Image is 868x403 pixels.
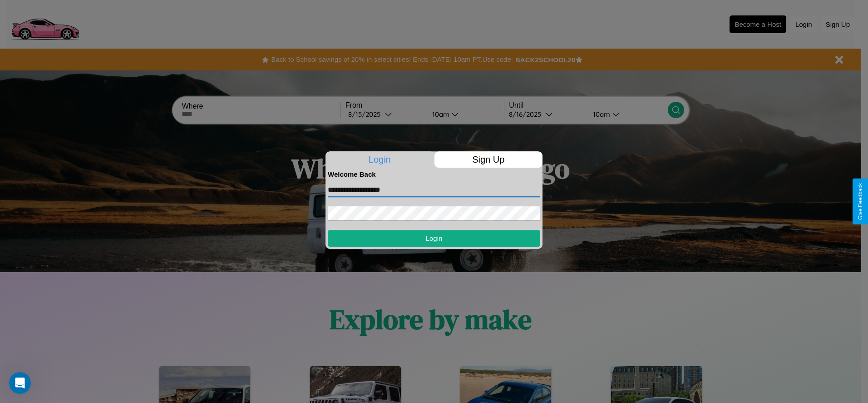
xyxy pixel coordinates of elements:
[328,230,540,247] button: Login
[9,372,31,394] iframe: Intercom live chat
[434,151,543,168] p: Sign Up
[857,183,863,220] div: Give Feedback
[328,170,540,178] h4: Welcome Back
[325,151,434,168] p: Login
